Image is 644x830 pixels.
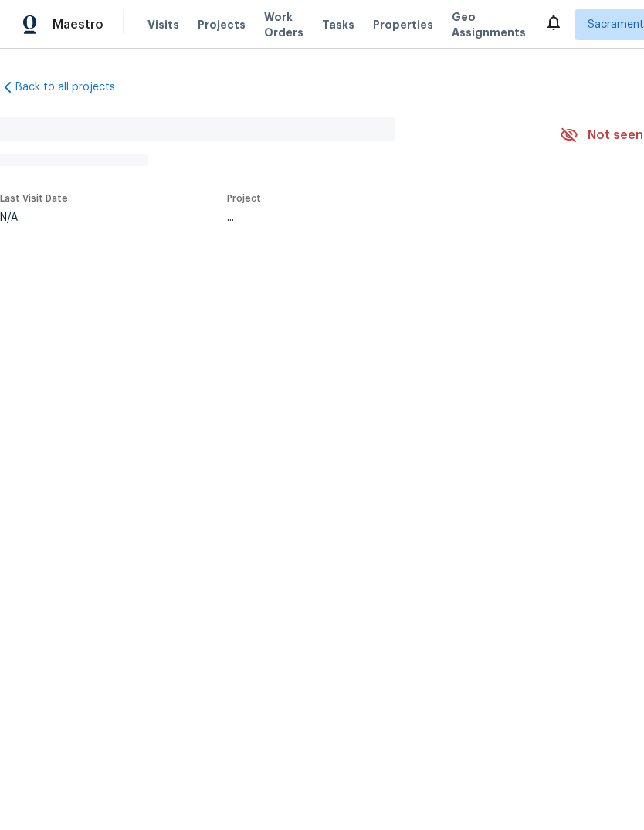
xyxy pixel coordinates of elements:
[198,17,246,32] span: Projects
[373,17,433,32] span: Properties
[322,19,354,30] span: Tasks
[227,194,261,203] span: Project
[264,9,303,40] span: Work Orders
[147,17,179,32] span: Visits
[227,212,524,223] div: ...
[53,17,103,32] span: Maestro
[452,9,526,40] span: Geo Assignments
